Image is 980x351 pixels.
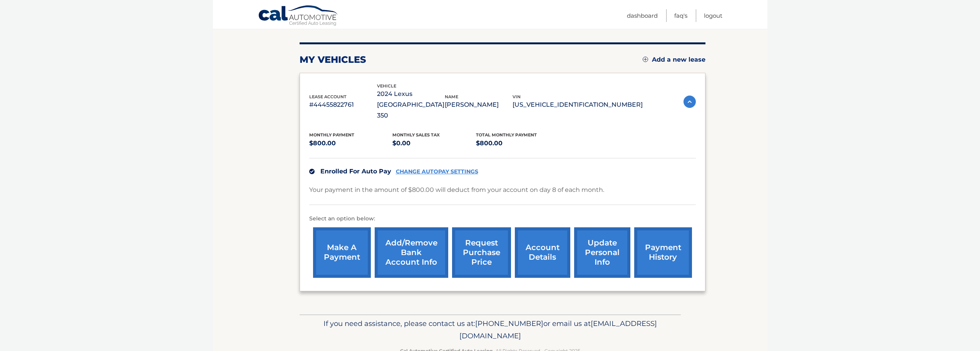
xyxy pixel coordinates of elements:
a: FAQ's [674,9,687,22]
img: check.svg [309,169,315,174]
a: update personal info [574,227,630,278]
p: 2024 Lexus [GEOGRAPHIC_DATA] 350 [377,89,445,121]
p: [PERSON_NAME] [445,99,513,110]
p: [US_VEHICLE_IDENTIFICATION_NUMBER] [513,99,643,110]
p: $800.00 [309,138,393,149]
span: vin [513,94,521,99]
img: add.svg [643,57,648,62]
p: $800.00 [476,138,560,149]
span: vehicle [377,83,396,89]
a: CHANGE AUTOPAY SETTINGS [396,168,478,175]
span: lease account [309,94,347,99]
span: Total Monthly Payment [476,132,537,138]
p: $0.00 [392,138,476,149]
a: payment history [634,227,692,278]
a: request purchase price [452,227,511,278]
a: Add a new lease [643,56,705,64]
h2: my vehicles [300,54,366,65]
p: If you need assistance, please contact us at: or email us at [305,317,676,342]
a: make a payment [313,227,371,278]
img: accordion-active.svg [683,96,696,108]
p: #44455822761 [309,99,377,110]
span: name [445,94,458,99]
a: Logout [704,9,722,22]
span: Enrolled For Auto Pay [320,168,391,175]
a: account details [515,227,570,278]
a: Cal Automotive [258,5,339,27]
span: Monthly Payment [309,132,354,138]
p: Your payment in the amount of $800.00 will deduct from your account on day 8 of each month. [309,185,604,195]
a: Dashboard [627,9,658,22]
a: Add/Remove bank account info [375,227,448,278]
span: Monthly sales Tax [392,132,440,138]
span: [PHONE_NUMBER] [475,319,543,328]
p: Select an option below: [309,214,696,223]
